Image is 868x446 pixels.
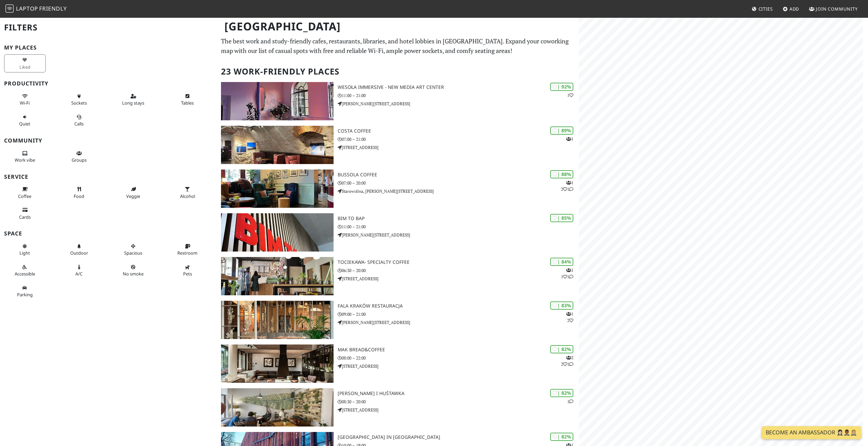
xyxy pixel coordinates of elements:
[217,301,578,339] a: Fala Kraków Restauracja | 83% 12 Fala Kraków Restauracja 09:00 – 21:00 [PERSON_NAME][STREET_ADDRESS]
[74,121,84,127] span: Video/audio calls
[221,388,333,427] img: Kawka i huśtawka
[338,303,579,309] h3: Fala Kraków Restauracja
[4,230,213,237] h3: Space
[58,111,100,130] button: Calls
[75,271,83,277] span: Air conditioned
[338,216,579,221] h3: BIM TO BAP
[550,214,573,222] div: | 85%
[19,214,31,220] span: Credit cards
[58,241,100,259] button: Outdoor
[338,144,579,151] p: [STREET_ADDRESS]
[19,121,30,127] span: Quiet
[338,398,579,405] p: 08:30 – 20:00
[58,91,100,109] button: Sockets
[338,136,579,143] p: 07:00 – 21:00
[338,172,579,178] h3: Bussola Coffee
[566,136,573,142] p: 1
[566,311,573,324] p: 1 2
[567,398,573,405] p: 1
[221,257,333,295] img: Tociekawa- Specialty Coffee
[221,82,333,120] img: Wesoła Immersive - New Media Art Center
[70,250,88,256] span: Outdoor area
[180,193,195,199] span: Alcohol
[561,179,573,192] p: 1 2 1
[126,193,140,199] span: Veggie
[15,157,35,163] span: People working
[338,224,579,230] p: 11:00 – 21:00
[816,6,858,12] span: Join Community
[4,17,213,38] h2: Filters
[4,204,46,222] button: Cards
[217,170,578,208] a: Bussola Coffee | 88% 121 Bussola Coffee 07:00 – 20:00 Starowiślna, [PERSON_NAME][STREET_ADDRESS]
[113,184,154,202] button: Veggie
[113,241,154,259] button: Spacious
[122,100,144,106] span: Long stays
[113,261,154,280] button: No smoke
[217,213,578,252] a: BIM TO BAP | 85% BIM TO BAP 11:00 – 21:00 [PERSON_NAME][STREET_ADDRESS]
[16,5,38,12] span: Laptop
[338,363,579,369] p: [STREET_ADDRESS]
[181,100,194,106] span: Work-friendly tables
[550,389,573,397] div: | 82%
[759,6,773,12] span: Cities
[5,4,14,13] img: LaptopFriendly
[338,84,579,90] h3: Wesoła Immersive - New Media Art Center
[217,82,578,120] a: Wesoła Immersive - New Media Art Center | 92% 1 Wesoła Immersive - New Media Art Center 11:00 – 2...
[550,83,573,91] div: | 92%
[567,92,573,98] p: 1
[780,3,802,15] a: Add
[74,193,84,199] span: Food
[338,92,579,99] p: 11:00 – 21:00
[4,241,46,259] button: Light
[4,282,46,300] button: Parking
[4,137,213,144] h3: Community
[167,184,208,202] button: Alcohol
[18,193,31,199] span: Coffee
[15,271,35,277] span: Accessible
[4,91,46,109] button: Wi-Fi
[183,271,192,277] span: Pet friendly
[5,3,67,15] a: LaptopFriendly LaptopFriendly
[39,5,67,12] span: Friendly
[338,319,579,326] p: [PERSON_NAME][STREET_ADDRESS]
[338,259,579,265] h3: Tociekawa- Specialty Coffee
[4,148,46,166] button: Work vibe
[4,174,213,180] h3: Service
[338,355,579,361] p: 08:00 – 22:00
[338,128,579,134] h3: Costa Coffee
[338,100,579,107] p: [PERSON_NAME][STREET_ADDRESS]
[338,311,579,317] p: 09:00 – 21:00
[71,100,87,106] span: Power sockets
[20,100,30,106] span: Stable Wi-Fi
[58,148,100,166] button: Groups
[177,250,197,256] span: Restroom
[4,184,46,202] button: Coffee
[58,261,100,280] button: A/C
[167,91,208,109] button: Tables
[221,36,574,56] p: The best work and study-friendly cafes, restaurants, libraries, and hotel lobbies in [GEOGRAPHIC_...
[123,271,144,277] span: Smoke free
[124,250,142,256] span: Spacious
[338,434,579,440] h3: [GEOGRAPHIC_DATA] in [GEOGRAPHIC_DATA]
[217,344,578,383] a: MAK Bread&Coffee | 82% 221 MAK Bread&Coffee 08:00 – 22:00 [STREET_ADDRESS]
[4,80,213,87] h3: Productivity
[221,344,333,383] img: MAK Bread&Coffee
[72,157,87,163] span: Group tables
[4,261,46,280] button: Accessible
[762,426,861,439] a: Become an Ambassador 🤵🏻‍♀️🤵🏾‍♂️🤵🏼‍♀️
[338,347,579,353] h3: MAK Bread&Coffee
[167,241,208,259] button: Restroom
[338,188,579,194] p: Starowiślna, [PERSON_NAME][STREET_ADDRESS]
[217,257,578,295] a: Tociekawa- Specialty Coffee | 84% 111 Tociekawa- Specialty Coffee 06:30 – 20:00 [STREET_ADDRESS]
[550,433,573,441] div: | 82%
[550,258,573,266] div: | 84%
[790,6,799,12] span: Add
[561,267,573,280] p: 1 1 1
[217,126,578,164] a: Costa Coffee | 89% 1 Costa Coffee 07:00 – 21:00 [STREET_ADDRESS]
[221,213,333,252] img: BIM TO BAP
[338,232,579,238] p: [PERSON_NAME][STREET_ADDRESS]
[217,388,578,427] a: Kawka i huśtawka | 82% 1 [PERSON_NAME] i huśtawka 08:30 – 20:00 [STREET_ADDRESS]
[58,184,100,202] button: Food
[19,250,30,256] span: Natural light
[338,180,579,186] p: 07:00 – 20:00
